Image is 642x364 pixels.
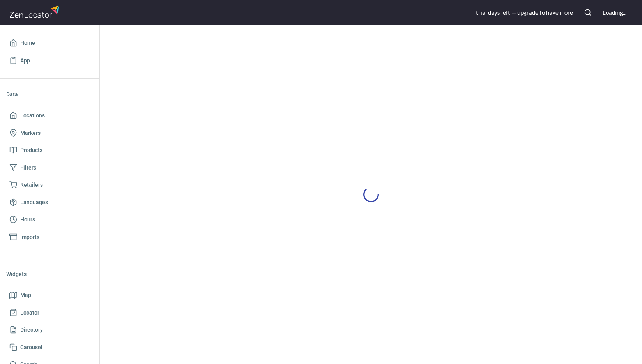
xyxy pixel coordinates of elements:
[6,52,93,69] a: App
[20,290,31,300] span: Map
[476,9,573,17] div: trial day s left — upgrade to have more
[20,325,43,335] span: Directory
[579,4,596,21] button: Search
[6,286,93,304] a: Map
[20,308,39,318] span: Locator
[6,228,93,246] a: Imports
[6,339,93,356] a: Carousel
[20,180,43,190] span: Retailers
[20,38,35,48] span: Home
[20,215,35,224] span: Hours
[6,85,93,104] li: Data
[20,343,42,352] span: Carousel
[9,3,62,20] img: zenlocator
[20,232,39,242] span: Imports
[20,145,42,155] span: Products
[6,124,93,142] a: Markers
[6,194,93,211] a: Languages
[6,107,93,124] a: Locations
[6,34,93,52] a: Home
[6,176,93,194] a: Retailers
[20,198,48,207] span: Languages
[6,265,93,283] li: Widgets
[6,304,93,322] a: Locator
[20,163,36,173] span: Filters
[6,141,93,159] a: Products
[6,321,93,339] a: Directory
[6,211,93,228] a: Hours
[20,128,41,138] span: Markers
[603,9,626,17] div: Loading...
[20,111,45,120] span: Locations
[6,159,93,177] a: Filters
[20,56,30,65] span: App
